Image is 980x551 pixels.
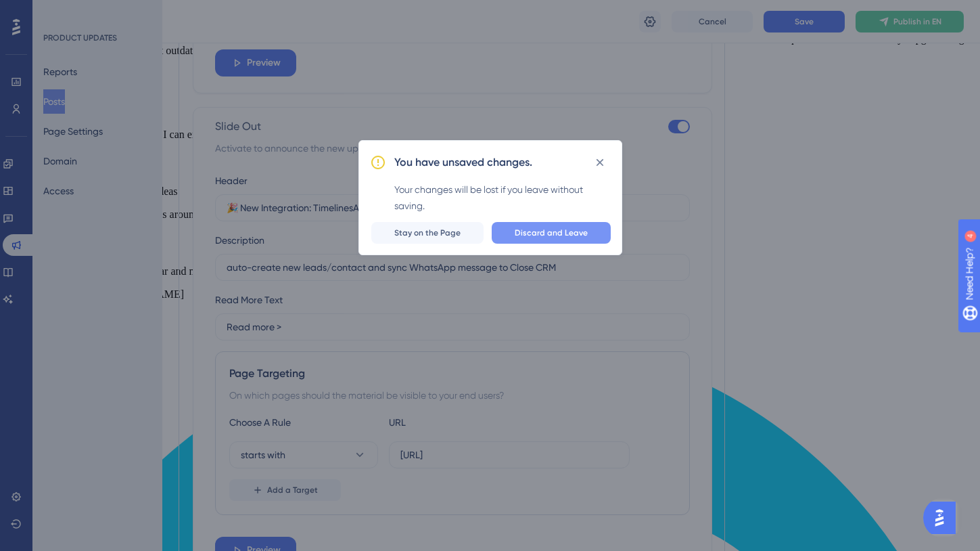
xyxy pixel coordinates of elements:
span: Stay on the Page [394,227,461,238]
div: Your changes will be lost if you leave without saving. [394,181,611,214]
div: 4 [94,7,98,18]
h2: You have unsaved changes. [394,154,532,171]
span: Need Help? [32,3,85,20]
span: Discard and Leave [515,227,588,238]
iframe: UserGuiding AI Assistant Launcher [923,498,964,538]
